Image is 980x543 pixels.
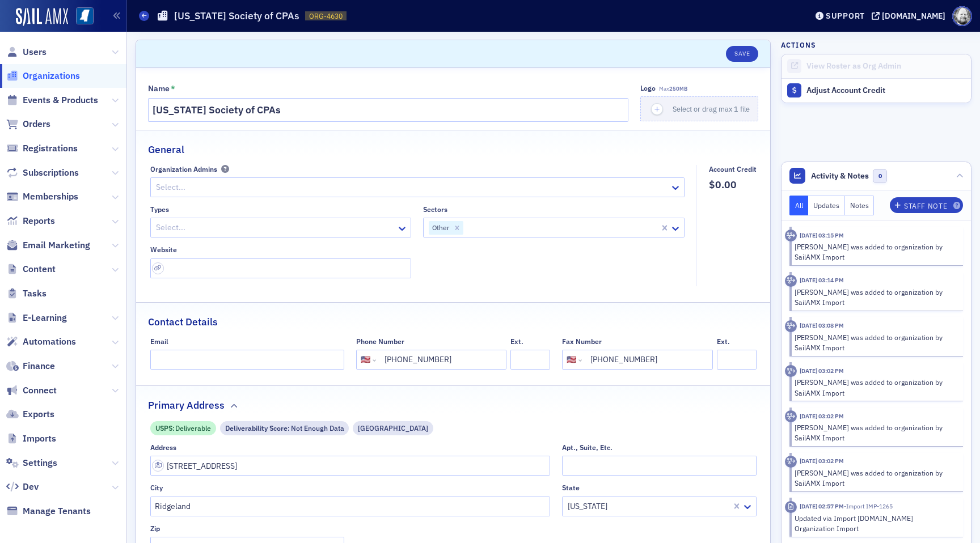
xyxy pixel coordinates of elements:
[148,398,225,413] h2: Primary Address
[640,84,656,92] div: Logo
[148,84,170,94] div: Name
[23,384,57,397] span: Connect
[23,505,91,517] span: Manage Tenants
[23,263,56,275] span: Content
[148,142,184,157] h2: General
[952,6,972,26] span: Profile
[659,85,687,92] span: Max
[800,502,844,510] time: 5/5/2025 02:57 PM
[6,190,78,203] a: Memberships
[150,421,216,435] div: USPS: Deliverable
[155,423,176,433] span: USPS :
[789,196,809,215] button: All
[429,221,451,235] div: Other
[225,423,291,433] span: Deliverability Score :
[174,9,299,23] h1: [US_STATE] Society of CPAs
[150,337,168,346] div: Email
[562,483,580,492] div: State
[150,443,176,452] div: Address
[6,94,98,107] a: Events & Products
[806,86,965,96] div: Adjust Account Credit
[451,221,463,235] div: Remove Other
[23,457,57,469] span: Settings
[150,165,217,173] div: Organization Admins
[785,501,797,513] div: Imported Activity
[785,320,797,332] div: Activity
[567,354,576,366] div: 🇺🇸
[6,263,56,275] a: Content
[23,142,78,155] span: Registrations
[800,276,844,284] time: 5/5/2025 03:14 PM
[23,239,90,252] span: Email Marketing
[171,84,175,94] abbr: This field is required
[717,337,730,346] div: Ext.
[795,513,955,534] div: Updated via Import [DOMAIN_NAME] Organization Import
[23,118,50,130] span: Orders
[6,118,50,130] a: Orders
[795,332,955,353] div: [PERSON_NAME] was added to organization by SailAMX Import
[872,12,949,20] button: [DOMAIN_NAME]
[640,96,758,121] button: Select or drag max 1 file
[800,321,844,329] time: 5/5/2025 03:08 PM
[150,205,169,214] div: Types
[795,422,955,443] div: [PERSON_NAME] was added to organization by SailAMX Import
[844,502,893,510] span: Import IMP-1265
[795,468,955,489] div: [PERSON_NAME] was added to organization by SailAMX Import
[6,142,78,155] a: Registrations
[795,287,955,308] div: [PERSON_NAME] was added to organization by SailAMX Import
[150,524,160,533] div: Zip
[150,245,177,254] div: Website
[76,7,94,25] img: SailAMX
[220,421,349,435] div: Deliverability Score: Not Enough Data
[23,167,79,179] span: Subscriptions
[6,408,54,421] a: Exports
[6,505,91,517] a: Manage Tenants
[353,421,433,435] div: Commercial Street
[795,241,955,262] div: [PERSON_NAME] was added to organization by SailAMX Import
[23,287,47,300] span: Tasks
[6,481,39,493] a: Dev
[826,11,865,21] div: Support
[6,215,55,227] a: Reports
[6,360,55,372] a: Finance
[782,78,971,103] a: Adjust Account Credit
[6,312,67,324] a: E-Learning
[361,354,370,366] div: 🇺🇸
[6,432,56,445] a: Imports
[673,104,750,113] span: Select or drag max 1 file
[562,337,602,346] div: Fax Number
[16,8,68,26] img: SailAMX
[709,165,757,173] div: Account Credit
[309,11,343,21] span: ORG-4630
[808,196,845,215] button: Updates
[23,432,56,445] span: Imports
[873,169,887,183] span: 0
[6,70,80,82] a: Organizations
[510,337,523,346] div: Ext.
[890,197,963,213] button: Staff Note
[882,11,945,21] div: [DOMAIN_NAME]
[785,456,797,468] div: Activity
[904,203,947,209] div: Staff Note
[669,85,687,92] span: 250MB
[23,215,55,227] span: Reports
[6,287,47,300] a: Tasks
[6,239,90,252] a: Email Marketing
[709,177,757,192] span: $0.00
[6,46,47,58] a: Users
[23,360,55,372] span: Finance
[68,7,94,27] a: View Homepage
[6,167,79,179] a: Subscriptions
[23,190,78,203] span: Memberships
[800,412,844,420] time: 5/5/2025 03:02 PM
[23,94,98,107] span: Events & Products
[845,196,875,215] button: Notes
[785,275,797,287] div: Activity
[356,337,404,346] div: Phone Number
[150,483,163,492] div: City
[811,170,869,182] span: Activity & Notes
[148,315,218,329] h2: Contact Details
[23,336,76,348] span: Automations
[785,410,797,422] div: Activity
[781,40,816,50] h4: Actions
